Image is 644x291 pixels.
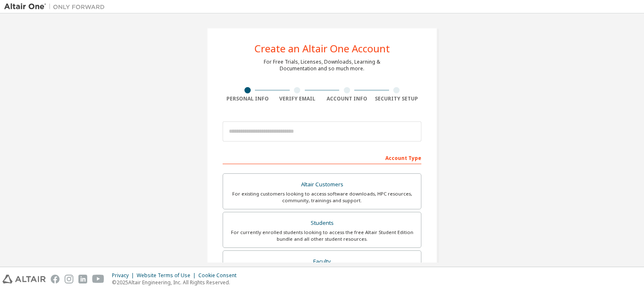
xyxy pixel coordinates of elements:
div: Faculty [228,256,416,268]
div: Account Info [322,95,372,102]
div: Verify Email [273,95,322,102]
p: © 2025 Altair Engineering, Inc. All Rights Reserved. [112,279,241,286]
img: Altair One [4,3,109,11]
div: Personal Info [223,95,273,102]
div: For existing customers looking to access software downloads, HPC resources, community, trainings ... [228,191,416,204]
div: Students [228,217,416,229]
img: altair_logo.svg [3,275,46,283]
img: instagram.svg [65,275,73,283]
img: linkedin.svg [78,275,87,283]
div: Account Type [223,151,421,164]
img: youtube.svg [92,275,104,283]
div: Privacy [112,272,137,279]
div: For currently enrolled students looking to access the free Altair Student Edition bundle and all ... [228,229,416,242]
div: Altair Customers [228,179,416,191]
div: Create an Altair One Account [254,44,390,54]
div: Security Setup [372,95,422,102]
div: For Free Trials, Licenses, Downloads, Learning & Documentation and so much more. [264,59,380,72]
img: facebook.svg [51,275,60,283]
div: Website Terms of Use [137,272,198,279]
div: Cookie Consent [198,272,241,279]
